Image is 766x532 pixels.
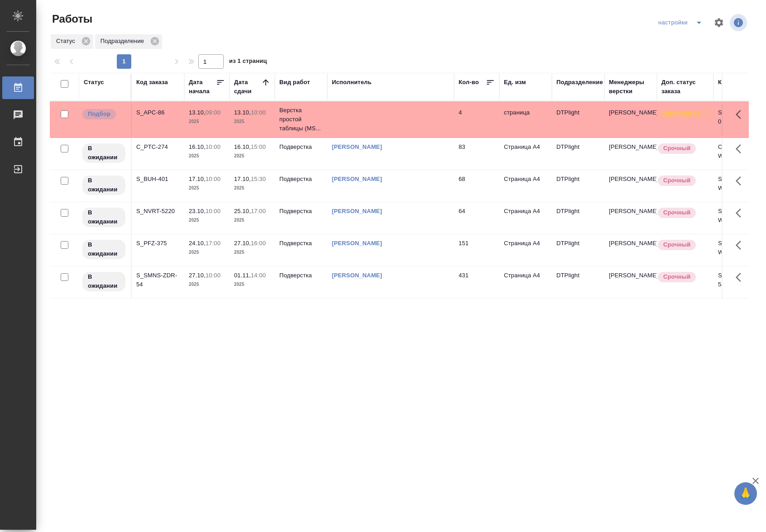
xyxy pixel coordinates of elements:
p: 2025 [189,184,225,193]
button: Здесь прячутся важные кнопки [730,266,752,288]
td: 4 [454,104,499,135]
p: 2025 [189,216,225,225]
p: 2025 [234,184,270,193]
p: 16.10, [189,143,206,150]
td: S_APC-86-WK-073 [713,104,766,135]
p: В ожидании [88,144,120,162]
td: Страница А4 [499,138,552,170]
div: Доп. статус заказа [661,78,709,96]
td: 64 [454,202,499,234]
div: Ед. изм [504,78,526,87]
p: Подверстка [279,271,323,280]
div: Код заказа [136,78,168,87]
td: C_PTC-274-WK-001 [713,138,766,170]
p: 2025 [234,152,270,161]
td: DTPlight [552,202,604,234]
p: В ожидании [88,176,120,194]
a: [PERSON_NAME] [332,143,382,150]
div: Исполнитель назначен, приступать к работе пока рано [81,207,126,228]
td: Страница А4 [499,170,552,202]
p: 23.10, [189,208,206,214]
a: [PERSON_NAME] [332,272,382,279]
p: [DEMOGRAPHIC_DATA] [663,109,709,119]
p: 10:00 [251,109,266,116]
div: Исполнитель назначен, приступать к работе пока рано [81,175,126,196]
p: Срочный [663,144,690,153]
p: 13.10, [234,109,251,116]
p: 16:00 [251,240,266,247]
p: Подбор [88,109,110,119]
button: 🙏 [734,482,757,505]
div: Можно подбирать исполнителей [81,108,126,120]
p: 2025 [189,117,225,126]
p: Срочный [663,176,690,185]
p: [PERSON_NAME] [609,108,652,117]
p: [PERSON_NAME] [609,142,652,152]
div: split button [656,15,708,30]
p: 25.10, [234,208,251,214]
td: Страница А4 [499,202,552,234]
td: DTPlight [552,266,604,298]
button: Здесь прячутся важные кнопки [730,104,752,125]
button: Здесь прячутся важные кнопки [730,138,752,160]
p: 2025 [234,117,270,126]
p: 2025 [189,248,225,257]
p: 16.10, [234,143,251,150]
div: Дата сдачи [234,78,261,96]
p: [PERSON_NAME] [609,271,652,280]
td: 151 [454,234,499,266]
div: Подразделение [556,78,603,87]
p: 2025 [234,248,270,257]
p: [PERSON_NAME] [609,239,652,248]
div: S_BUH-401 [136,175,180,184]
p: 10:00 [206,272,220,279]
td: Страница А4 [499,234,552,266]
p: 01.11, [234,272,251,279]
p: Подверстка [279,207,323,216]
div: Исполнитель [332,78,372,87]
p: 24.10, [189,240,206,247]
p: 15:30 [251,176,266,182]
span: из 1 страниц [229,56,267,69]
p: Срочный [663,240,690,249]
div: Вид работ [279,78,310,87]
p: 17.10, [234,176,251,182]
p: 13.10, [189,109,206,116]
div: Исполнитель назначен, приступать к работе пока рано [81,239,126,260]
a: [PERSON_NAME] [332,176,382,182]
div: Менеджеры верстки [609,78,652,96]
p: В ожидании [88,272,120,290]
div: Кол-во [459,78,479,87]
td: 431 [454,266,499,298]
p: Подверстка [279,175,323,184]
p: В ожидании [88,208,120,226]
td: S_NVRT-5220-WK-013 [713,202,766,234]
p: 27.10, [234,240,251,247]
div: S_SMNS-ZDR-54 [136,271,180,289]
p: 15:00 [251,143,266,150]
p: [PERSON_NAME] [609,175,652,184]
td: S_PFZ-375-WK-007 [713,234,766,266]
p: Верстка простой таблицы (MS... [279,106,323,133]
button: Здесь прячутся важные кнопки [730,202,752,224]
p: 14:00 [251,272,266,279]
td: S_SMNS-ZDR-54-WK-024 [713,266,766,298]
span: Настроить таблицу [708,12,730,33]
p: 17.10, [189,176,206,182]
p: 10:00 [206,208,220,214]
div: Дата начала [189,78,216,96]
div: Исполнитель назначен, приступать к работе пока рано [81,142,126,164]
td: 68 [454,170,499,202]
td: DTPlight [552,234,604,266]
td: 83 [454,138,499,170]
td: страница [499,104,552,135]
p: 2025 [234,216,270,225]
div: Статус [84,78,104,87]
a: [PERSON_NAME] [332,208,382,214]
p: 2025 [189,152,225,161]
p: 2025 [234,280,270,289]
td: DTPlight [552,170,604,202]
p: Подразделение [101,37,147,46]
div: C_PTC-274 [136,142,180,152]
div: Исполнитель назначен, приступать к работе пока рано [81,271,126,292]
